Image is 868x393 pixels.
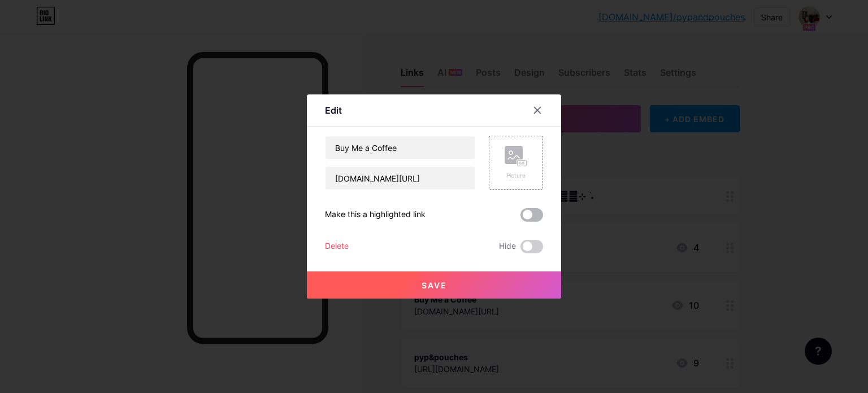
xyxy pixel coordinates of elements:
button: Save [307,271,561,299]
div: Delete [325,240,349,253]
input: URL [325,167,475,189]
div: Picture [505,171,527,180]
span: Save [422,280,447,290]
span: Hide [499,240,516,253]
input: Title [325,136,475,159]
div: Edit [325,103,342,117]
div: Make this a highlighted link [325,208,426,222]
